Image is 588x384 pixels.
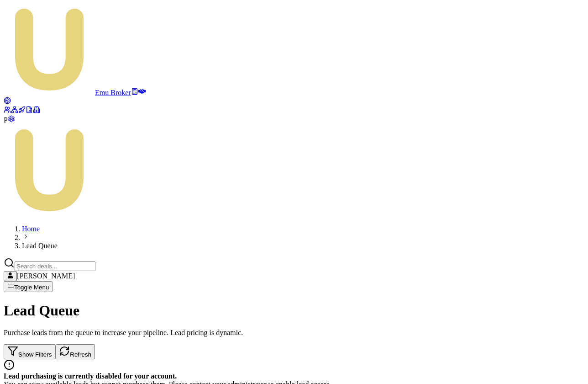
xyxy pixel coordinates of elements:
input: Search deals [15,261,95,271]
p: Purchase leads from the queue to increase your pipeline. Lead pricing is dynamic. [4,329,584,337]
h1: Lead Queue [4,302,584,319]
span: Toggle Menu [14,284,49,291]
nav: breadcrumb [4,225,584,250]
span: P [4,116,8,124]
a: Home [22,225,40,233]
button: Show Filters [4,344,55,359]
img: emu-icon-u.png [4,4,95,95]
span: Lead Queue [22,242,58,250]
a: Emu Broker [4,89,131,96]
button: Refresh [55,344,95,359]
strong: Lead purchasing is currently disabled for your account. [4,372,177,380]
span: [PERSON_NAME] [17,272,75,280]
img: Emu Money [4,124,95,216]
span: Emu Broker [95,89,131,96]
button: Toggle Menu [4,281,52,292]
